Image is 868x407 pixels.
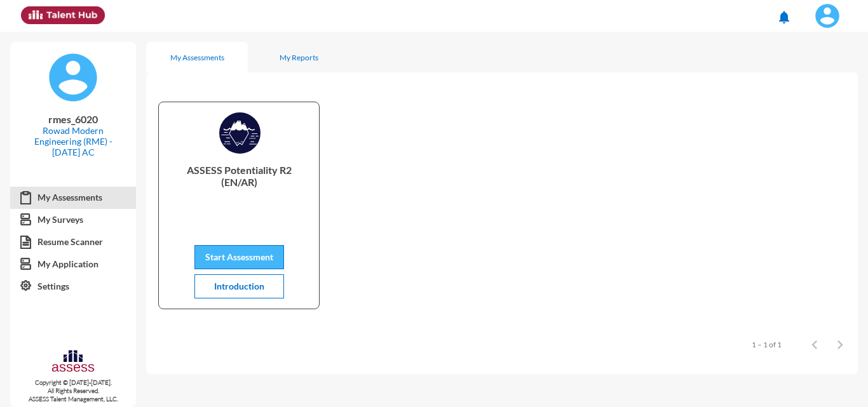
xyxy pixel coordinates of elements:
div: My Reports [280,53,318,62]
p: Copyright © [DATE]-[DATE]. All Rights Reserved. ASSESS Talent Management, LLC. [10,378,136,403]
a: My Surveys [10,208,136,231]
button: Start Assessment [194,245,284,269]
img: c18e5490-1be3-11ed-ac5f-1d8f5a949683_ASSESS%20Potentiality%20R2 [219,112,261,154]
p: rmes_6020 [20,113,126,125]
a: Resume Scanner [10,230,136,253]
div: My Assessments [170,53,224,62]
a: My Application [10,253,136,276]
span: Start Assessment [205,251,273,262]
button: Next page [827,331,853,357]
img: assesscompany-logo.png [51,349,95,376]
mat-icon: notifications [776,10,792,25]
p: Rowad Modern Engineering (RME) - [DATE] AC [20,125,126,157]
span: Introduction [214,281,264,291]
a: Start Assessment [194,251,284,262]
p: ASSESS Potentiality R2 (EN/AR) [169,164,309,215]
img: default%20profile%20image.svg [48,52,98,103]
a: Settings [10,275,136,298]
button: Previous page [802,331,827,357]
button: Introduction [194,274,284,298]
a: My Assessments [10,186,136,209]
div: 1 – 1 of 1 [752,340,782,349]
